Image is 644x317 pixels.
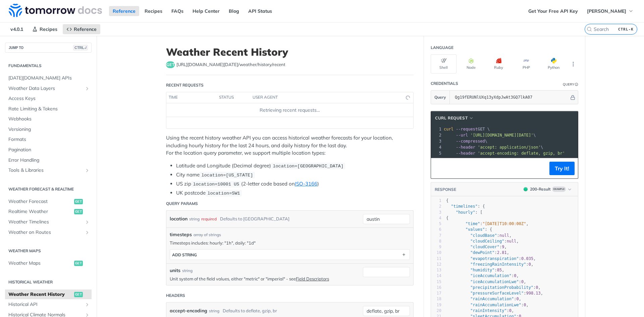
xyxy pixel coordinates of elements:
[446,245,507,249] span: : ,
[458,54,484,73] button: Node
[431,296,441,302] div: 18
[7,24,27,34] span: v4.0.1
[201,214,217,224] div: required
[74,199,83,204] span: get
[8,260,72,267] span: Weather Maps
[166,134,414,157] p: Using the recent history weather API you can access historical weather forecasts for your locatio...
[587,8,626,14] span: [PERSON_NAME]
[170,276,360,282] p: Unit system of the field values, either "metric" or "imperial" - see
[470,239,504,244] span: "cloudCeiling"
[5,217,92,227] a: Weather TimelinesShow subpages for Weather Timelines
[170,214,187,224] label: location
[207,191,240,196] span: location=SW1
[8,136,90,143] span: Formats
[29,24,61,34] a: Recipes
[5,279,92,285] h2: Historical Weather
[456,133,468,138] span: --url
[8,219,83,225] span: Weather Timelines
[466,221,480,226] span: "time"
[170,231,192,238] span: timesteps
[431,227,441,232] div: 6
[166,61,175,68] span: get
[431,204,441,209] div: 2
[431,198,441,204] div: 1
[507,239,517,244] span: null
[8,106,90,112] span: Rate Limiting & Tokens
[8,147,90,153] span: Pagination
[478,151,565,156] span: 'accept-encoding: deflate, gzip, br'
[524,187,528,191] span: 200
[446,256,536,261] span: : ,
[446,303,529,307] span: : ,
[431,138,442,144] div: 3
[194,232,221,238] div: array of strings
[73,45,88,50] span: CTRL-/
[5,197,92,207] a: Weather Forecastget
[245,6,276,16] a: API Status
[40,26,57,32] span: Recipes
[225,6,243,16] a: Blog
[5,104,92,114] a: Rate Limiting & Tokens
[8,75,90,82] span: [DATE][DOMAIN_NAME] APIs
[470,303,521,307] span: "rainAccumulationLwe"
[446,297,521,301] span: : ,
[431,302,441,308] div: 19
[74,261,83,266] span: get
[166,92,217,103] th: time
[520,186,575,193] button: 200200-ResultExample
[446,273,519,278] span: : ,
[8,95,90,102] span: Access Keys
[141,6,166,16] a: Recipes
[217,92,250,103] th: status
[529,262,531,267] span: 0
[85,302,90,307] button: Show subpages for Historical API
[431,308,441,314] div: 20
[470,262,526,267] span: "freezingRainIntensity"
[166,201,198,207] div: Query Params
[176,189,414,197] li: UK postcode
[5,114,92,124] a: Webhooks
[5,289,92,300] a: Weather Recent Historyget
[486,54,512,73] button: Ruby
[5,43,92,53] button: JUMP TOCTRL-/
[85,230,90,235] button: Show subpages for Weather on Routes
[525,6,582,16] a: Get Your Free API Key
[431,239,441,244] div: 8
[5,94,92,104] a: Access Keys
[431,273,441,279] div: 14
[434,94,446,100] span: Query
[168,6,187,16] a: FAQs
[9,4,102,17] img: Tomorrow.io Weather API Docs
[470,308,506,313] span: "rainIntensity"
[466,227,485,232] span: "values"
[63,24,100,34] a: Reference
[446,268,504,272] span: : ,
[74,26,97,32] span: Reference
[176,162,414,170] li: Latitude and Longitude (Decimal degree)
[295,180,317,187] a: ISO-3166
[169,107,411,114] div: Retrieving recent requests…
[470,250,494,255] span: "dewPoint"
[568,59,578,69] button: More Languages
[431,150,442,156] div: 5
[431,54,457,73] button: Shell
[176,180,414,188] li: US zip (2-letter code based on )
[170,306,207,316] label: accept-encoding
[536,285,538,290] span: 0
[170,240,410,246] p: Timesteps includes: hourly: "1h", daily: "1d"
[201,173,253,178] span: location=[US_STATE]
[497,268,502,272] span: 85
[575,83,578,86] i: Information
[5,165,92,175] a: Tools & LibrariesShow subpages for Tools & Libraries
[446,262,533,267] span: : ,
[209,306,219,316] div: string
[482,221,526,226] span: "[DATE]T10:00:00Z"
[431,279,441,285] div: 15
[456,145,475,150] span: --header
[552,187,566,192] span: Example
[446,221,529,226] span: : ,
[446,239,519,244] span: : ,
[570,61,576,67] svg: More ellipsis
[5,248,92,254] h2: Weather Maps
[8,208,72,215] span: Realtime Weather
